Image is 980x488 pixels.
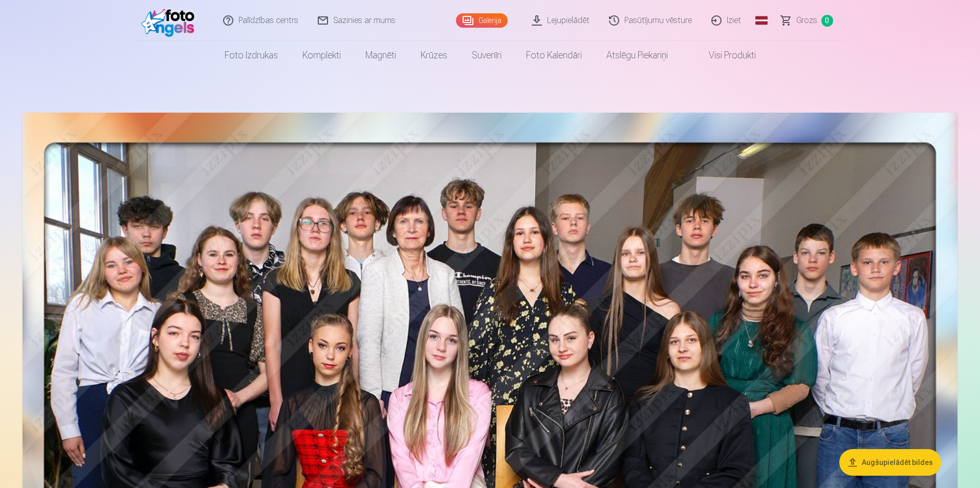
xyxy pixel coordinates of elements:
a: Krūzes [408,41,460,70]
a: Galerija [456,13,508,28]
span: Grozs [796,14,817,27]
a: Visi produkti [680,41,768,70]
button: Augšupielādēt bildes [839,449,941,476]
a: Atslēgu piekariņi [594,41,680,70]
a: Foto izdrukas [212,41,290,70]
a: Foto kalendāri [514,41,594,70]
img: /fa1 [141,4,200,37]
a: Suvenīri [460,41,514,70]
span: 0 [821,15,833,27]
a: Magnēti [353,41,408,70]
a: Komplekti [290,41,353,70]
